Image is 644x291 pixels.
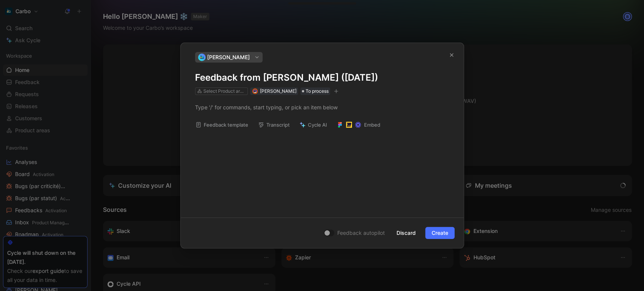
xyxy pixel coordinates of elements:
button: Embed [334,119,384,130]
span: Create [432,228,448,237]
div: To process [300,87,330,95]
button: Feedback template [192,119,252,130]
h1: Feedback from [PERSON_NAME] ([DATE]) [195,72,449,84]
span: To process [306,87,329,95]
span: [PERSON_NAME] [260,88,297,94]
img: logo [198,54,206,61]
button: Create [425,227,455,239]
button: Transcript [255,119,293,130]
img: avatar [253,89,257,93]
button: Discard [390,227,422,239]
button: logo[PERSON_NAME] [195,52,263,63]
span: [PERSON_NAME] [207,53,250,62]
span: Feedback autopilot [337,228,385,237]
button: Feedback autopilot [321,228,387,238]
div: Select Product areas [203,87,246,95]
span: Discard [397,228,416,237]
button: Cycle AI [296,119,330,130]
